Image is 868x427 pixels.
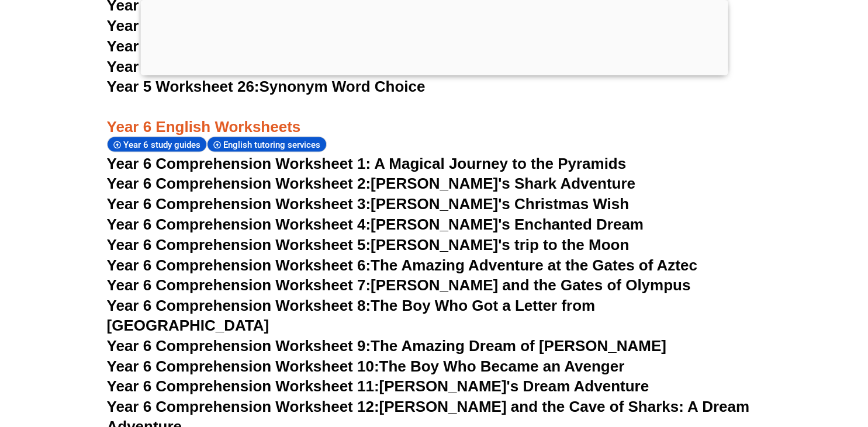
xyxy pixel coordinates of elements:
[107,337,371,355] span: Year 6 Comprehension Worksheet 9:
[107,78,260,95] span: Year 5 Worksheet 26:
[107,276,371,294] span: Year 6 Comprehension Worksheet 7:
[107,78,426,95] a: Year 5 Worksheet 26:Synonym Word Choice
[107,37,380,55] a: Year 5 Worksheet 24:Dialogue Writing
[107,236,630,254] a: Year 6 Comprehension Worksheet 5:[PERSON_NAME]'s trip to the Moon
[107,175,635,192] a: Year 6 Comprehension Worksheet 2:[PERSON_NAME]'s Shark Adventure
[107,195,371,213] span: Year 6 Comprehension Worksheet 3:
[107,377,379,395] span: Year 6 Comprehension Worksheet 11:
[107,155,627,172] a: Year 6 Comprehension Worksheet 1: A Magical Journey to the Pyramids
[107,236,371,254] span: Year 6 Comprehension Worksheet 5:
[107,337,666,355] a: Year 6 Comprehension Worksheet 9:The Amazing Dream of [PERSON_NAME]
[107,175,371,192] span: Year 6 Comprehension Worksheet 2:
[107,37,260,55] span: Year 5 Worksheet 24:
[107,195,630,213] a: Year 6 Comprehension Worksheet 3:[PERSON_NAME]'s Christmas Wish
[107,377,649,395] a: Year 6 Comprehension Worksheet 11:[PERSON_NAME]'s Dream Adventure
[107,137,207,152] div: Year 6 study guides
[107,297,371,314] span: Year 6 Comprehension Worksheet 8:
[107,58,397,75] a: Year 5 Worksheet 25:Descriptive Writing
[107,17,441,34] a: Year 5 Worksheet 23:Editing and Proofreading
[107,17,260,34] span: Year 5 Worksheet 23:
[107,297,596,334] a: Year 6 Comprehension Worksheet 8:The Boy Who Got a Letter from [GEOGRAPHIC_DATA]
[107,357,379,375] span: Year 6 Comprehension Worksheet 10:
[107,216,371,233] span: Year 6 Comprehension Worksheet 4:
[107,256,371,274] span: Year 6 Comprehension Worksheet 6:
[673,296,868,427] iframe: Chat Widget
[107,398,379,415] span: Year 6 Comprehension Worksheet 12:
[107,256,697,274] a: Year 6 Comprehension Worksheet 6:The Amazing Adventure at the Gates of Aztec
[107,276,691,294] a: Year 6 Comprehension Worksheet 7:[PERSON_NAME] and the Gates of Olympus
[123,140,204,150] span: Year 6 study guides
[107,216,644,233] a: Year 6 Comprehension Worksheet 4:[PERSON_NAME]'s Enchanted Dream
[107,58,260,75] span: Year 5 Worksheet 25:
[107,357,625,375] a: Year 6 Comprehension Worksheet 10:The Boy Who Became an Avenger
[223,140,324,150] span: English tutoring services
[207,137,327,152] div: English tutoring services
[107,98,762,137] h3: Year 6 English Worksheets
